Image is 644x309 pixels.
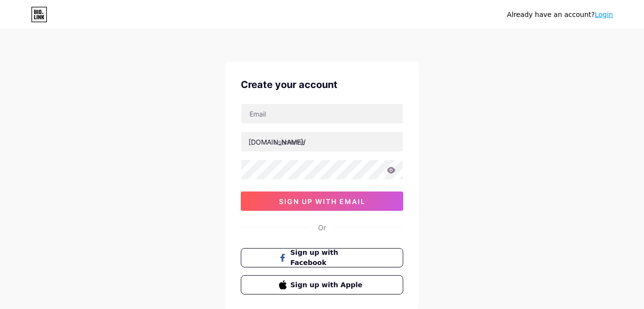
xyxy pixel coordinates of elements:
div: Already have an account? [507,10,613,20]
span: Sign up with Facebook [291,248,366,268]
input: username [241,132,403,151]
input: Email [241,104,403,123]
div: Or [318,222,326,233]
div: [DOMAIN_NAME]/ [249,137,306,147]
button: Sign up with Apple [241,275,403,294]
div: Create your account [241,77,403,92]
span: sign up with email [279,197,366,206]
button: Sign up with Facebook [241,248,403,267]
button: sign up with email [241,191,403,211]
a: Login [595,11,613,18]
span: Sign up with Apple [291,280,366,290]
